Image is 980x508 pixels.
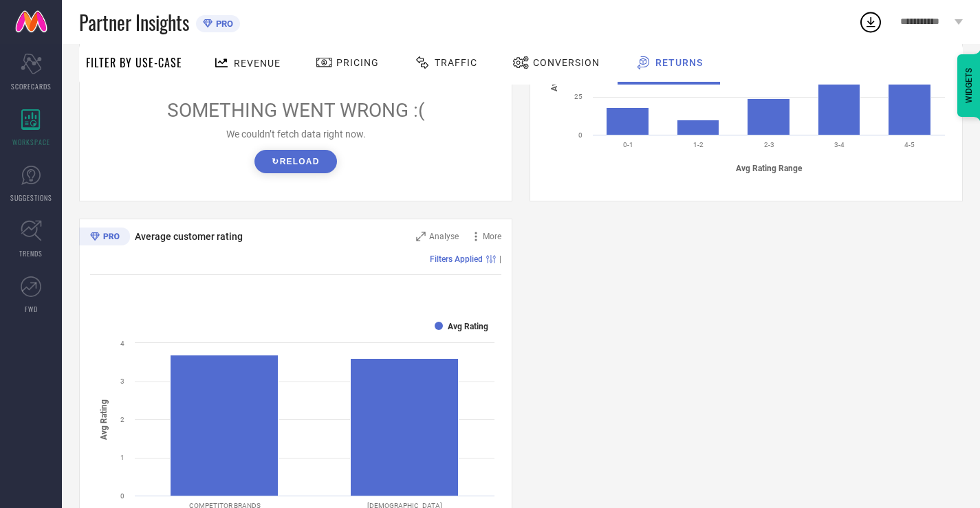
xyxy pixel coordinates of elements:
text: 4 [120,340,124,347]
span: Analyse [429,232,459,241]
span: PRO [213,19,233,29]
span: WORKSPACE [12,137,50,147]
text: 0-1 [623,141,633,148]
span: SCORECARDS [11,81,52,91]
text: 0 [120,492,124,500]
text: 2-3 [764,141,774,148]
text: 3-4 [834,141,845,148]
svg: Zoom [416,232,426,241]
text: 25 [574,93,582,100]
span: FWD [25,304,38,314]
span: | [499,254,501,264]
span: Returns [655,57,703,68]
span: Filters Applied [430,254,483,264]
span: Pricing [336,57,379,68]
span: SOMETHING WENT WRONG :( [167,99,425,122]
span: SUGGESTIONS [10,192,52,203]
span: TRENDS [19,248,43,258]
text: 2 [120,416,124,423]
button: ↻Reload [254,150,336,173]
text: 4-5 [904,141,915,148]
span: More [483,232,501,241]
tspan: Avg Rating Range [549,25,559,91]
text: 1-2 [693,141,704,148]
span: Traffic [435,57,477,68]
span: Average customer rating [135,231,243,242]
span: Filter By Use-Case [86,54,182,71]
tspan: Avg Rating [99,399,109,439]
span: Conversion [533,57,600,68]
tspan: Avg Rating Range [736,164,803,173]
span: Revenue [234,58,281,69]
div: Open download list [858,10,883,34]
text: 3 [120,377,124,385]
span: Partner Insights [79,8,189,36]
text: 0 [578,131,582,139]
text: 1 [120,454,124,461]
span: We couldn’t fetch data right now. [226,129,366,140]
div: Premium [79,228,130,248]
text: Avg Rating [448,322,488,331]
